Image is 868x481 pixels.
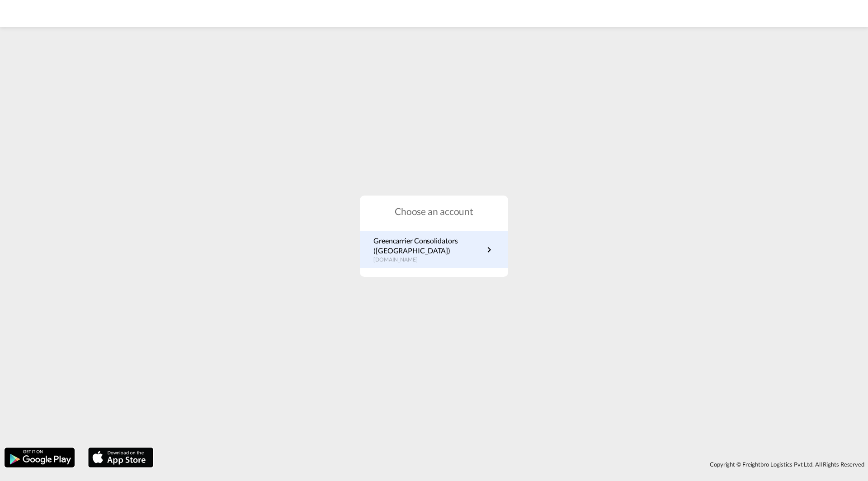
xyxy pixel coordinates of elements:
[4,447,75,468] img: google.png
[373,236,484,256] p: Greencarrier Consolidators ([GEOGRAPHIC_DATA])
[373,256,484,264] p: [DOMAIN_NAME]
[87,447,154,468] img: apple.png
[484,244,495,255] md-icon: icon-chevron-right
[373,236,495,264] a: Greencarrier Consolidators ([GEOGRAPHIC_DATA])[DOMAIN_NAME]
[360,205,508,218] h1: Choose an account
[158,457,868,472] div: Copyright © Freightbro Logistics Pvt Ltd. All Rights Reserved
